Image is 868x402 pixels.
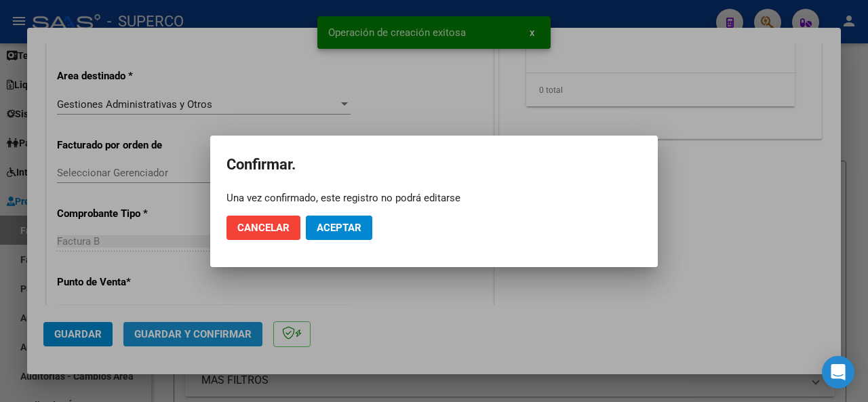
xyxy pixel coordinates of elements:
h2: Confirmar. [226,152,642,178]
button: Cancelar [226,216,300,240]
div: Open Intercom Messenger [822,356,854,388]
span: Cancelar [237,222,290,234]
button: Aceptar [306,216,372,240]
span: Aceptar [317,222,361,234]
div: Una vez confirmado, este registro no podrá editarse [226,191,642,205]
